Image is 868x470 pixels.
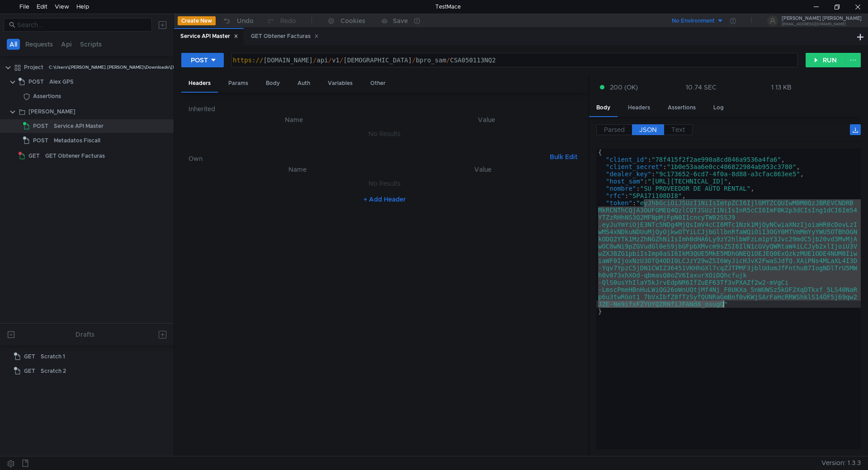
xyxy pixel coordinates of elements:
h6: Inherited [189,103,581,114]
button: Create New [178,16,216,25]
div: Body [259,75,287,92]
button: Undo [216,14,260,28]
button: All [7,39,20,50]
div: Assertions [660,99,703,116]
button: Requests [23,39,56,50]
span: POST [33,134,48,147]
div: Redo [280,15,296,26]
button: Redo [260,14,302,28]
button: Scripts [77,39,104,50]
div: Body [589,99,618,117]
button: Bulk Edit [546,151,581,162]
nz-embed-empty: No Results [368,130,401,138]
div: Undo [237,15,254,26]
th: Value [392,114,581,125]
span: GET [24,364,35,378]
span: Version: 1.3.3 [821,456,861,470]
div: Project [24,61,43,74]
div: [PERSON_NAME] [PERSON_NAME] [782,16,862,21]
div: Other [363,75,393,92]
button: No Environment [661,14,724,28]
div: [EMAIL_ADDRESS][DOMAIN_NAME] [782,23,862,26]
div: Service API Master [54,119,104,133]
div: Scratch 2 [41,364,66,378]
div: 10.74 SEC [686,83,717,91]
button: Api [58,39,75,50]
th: Name [203,164,392,175]
div: [PERSON_NAME] [28,105,75,118]
th: Name [196,114,392,125]
div: Headers [621,99,657,116]
span: 200 (OK) [610,82,638,92]
input: Search... [17,20,146,30]
span: Parsed [604,126,625,134]
button: + Add Header [360,194,410,205]
div: 1.13 KB [771,83,792,91]
div: GET Obtener Facturas [45,149,105,163]
div: Scratch 1 [41,350,65,363]
div: GET Obtener Facturas [251,32,319,41]
span: GET [24,350,35,363]
span: POST [33,119,48,133]
span: GET [28,149,40,163]
div: No Environment [672,17,715,25]
div: Variables [321,75,360,92]
div: Alex GPS [49,75,74,89]
div: Metadatos Fiscall [54,134,100,147]
div: Auth [290,75,317,92]
div: Headers [181,75,218,93]
button: RUN [806,53,846,67]
div: Params [221,75,255,92]
nz-embed-empty: No Results [368,179,401,188]
div: Drafts [75,329,94,340]
div: Log [706,99,731,116]
div: Cookies [340,15,365,26]
div: Assertions [33,89,61,103]
span: Text [671,126,685,134]
th: Value [392,164,574,175]
span: JSON [639,126,657,134]
button: POST [181,53,224,67]
div: C:\Users\[PERSON_NAME].[PERSON_NAME]\Downloads\[PERSON_NAME]\Project [49,61,224,74]
span: POST [28,75,44,89]
h6: Own [189,153,546,164]
div: Service API Master [180,32,238,41]
div: Save [393,18,408,24]
div: POST [191,55,208,65]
